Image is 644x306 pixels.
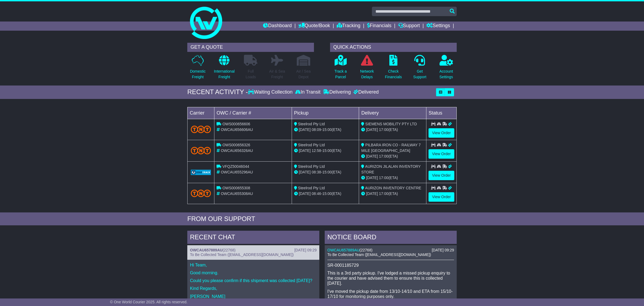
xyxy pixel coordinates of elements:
span: OWCAU656326AU [221,148,253,153]
span: VFQZ50046044 [222,164,249,169]
a: InternationalFreight [214,55,235,83]
div: QUICK ACTIONS [330,43,457,52]
td: Carrier [188,107,214,119]
p: Air & Sea Freight [269,69,285,80]
a: AccountSettings [439,55,453,83]
span: OWS000656606 [222,122,250,126]
a: Tracking [337,22,360,31]
a: DomesticFreight [190,55,206,83]
p: Full Loads [244,69,257,80]
span: Steelrod Pty Ltd [298,164,325,169]
span: [DATE] [366,176,378,180]
div: (ETA) [361,191,424,197]
p: Could you please confirm if this shipment was collected [DATE]? [190,278,317,283]
div: - (ETA) [294,127,357,133]
a: View Order [429,192,454,202]
p: Domestic Freight [190,69,206,80]
span: OWS000655308 [222,186,250,190]
span: Steelrod Pty Ltd [298,143,325,147]
a: Financials [367,22,391,31]
a: Quote/Book [298,22,330,31]
div: [DATE] 09:29 [294,248,317,252]
div: Waiting Collection [248,89,294,95]
p: Account Settings [440,69,453,80]
span: [DATE] [299,127,311,132]
a: NetworkDelays [360,55,374,83]
div: Delivered [352,89,379,95]
p: Hi Team, [190,262,317,268]
span: 08:09 [312,127,321,132]
span: AURIZON INVENTORY CENTRE [365,186,421,190]
div: (ETA) [361,127,424,133]
td: Status [426,107,457,119]
div: In Transit [294,89,322,95]
span: 22768 [224,248,234,252]
span: [DATE] [299,191,311,196]
span: PILBARA IRON CO - RAILWAY 7 MILE [GEOGRAPHIC_DATA] [361,143,420,153]
img: TNT_Domestic.png [191,147,211,154]
a: Settings [426,22,450,31]
span: [DATE] [366,127,378,132]
td: Delivery [359,107,426,119]
a: CheckFinancials [385,55,402,83]
span: 17:00 [379,176,388,180]
div: ( ) [190,248,317,252]
img: GetCarrierServiceLogo [191,170,211,175]
div: NOTICE BOARD [325,231,457,245]
p: Track a Parcel [334,69,347,80]
div: Delivering [322,89,352,95]
div: RECENT ACTIVITY - [187,88,248,96]
span: 22768 [361,248,371,252]
a: Support [398,22,420,31]
p: Network Delays [360,69,374,80]
a: View Order [429,128,454,138]
p: International Freight [214,69,235,80]
td: OWC / Carrier # [214,107,292,119]
div: GET A QUOTE [187,43,314,52]
a: View Order [429,149,454,159]
img: TNT_Domestic.png [191,126,211,133]
span: AURIZON JILALAN INVENTORY STORE [361,164,420,174]
span: OWCAU655296AU [221,170,253,174]
a: OWCAU657889AU [190,248,222,252]
span: Steelrod Pty Ltd [298,186,325,190]
span: 15:00 [322,191,332,196]
a: OWCAU657889AU [327,248,360,252]
span: 15:00 [322,148,332,153]
span: [DATE] [366,191,378,196]
span: 08:38 [312,170,321,174]
a: Dashboard [263,22,292,31]
td: Pickup [292,107,359,119]
span: 08:46 [312,191,321,196]
div: - (ETA) [294,169,357,175]
p: Air / Sea Depot [296,69,311,80]
span: [DATE] [299,148,311,153]
p: Check Financials [385,69,402,80]
span: OWCAU656606AU [221,127,253,132]
p: SR-0001185729 [327,263,454,268]
p: Kind Regards, [190,286,317,291]
a: Track aParcel [334,55,347,83]
span: OWCAU655308AU [221,191,253,196]
div: - (ETA) [294,191,357,197]
span: SIEMENS MOBILITY PTY LTD [365,122,417,126]
span: 17:00 [379,191,388,196]
span: 17:00 [379,127,388,132]
div: (ETA) [361,154,424,159]
p: Good morning. [190,270,317,275]
div: ( ) [327,248,454,252]
div: [DATE] 09:29 [432,248,454,252]
a: GetSupport [413,55,427,83]
img: TNT_Domestic.png [191,190,211,197]
span: 15:00 [322,127,332,132]
span: [DATE] [366,154,378,158]
p: I've moved the pickup date from 13/10-14/10 and ETA from 15/10-17/10 for monitoring purposes only. [327,289,454,299]
div: - (ETA) [294,148,357,154]
div: FROM OUR SUPPORT [187,215,457,223]
div: RECENT CHAT [187,231,319,245]
span: OWS000656326 [222,143,250,147]
span: To Be Collected Team ([EMAIL_ADDRESS][DOMAIN_NAME]) [327,252,431,257]
span: 12:58 [312,148,321,153]
p: [PERSON_NAME] [190,294,317,299]
p: This is a 3rd party pickup. I've lodged a missed pickup enquiry to the courier and have advised t... [327,271,454,286]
